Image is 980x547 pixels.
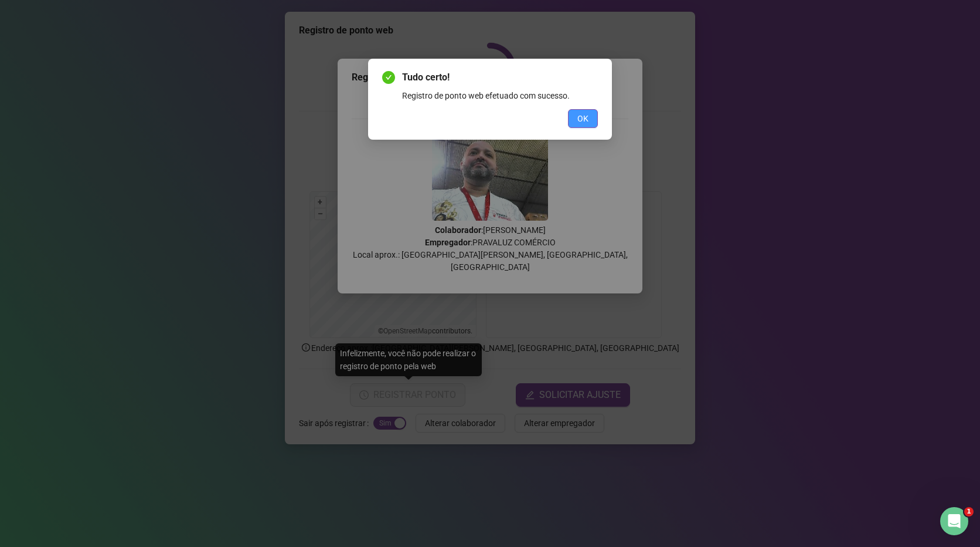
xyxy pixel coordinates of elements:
iframe: Intercom live chat [940,507,968,535]
button: OK [568,109,598,128]
span: check-circle [382,71,395,84]
span: OK [577,112,588,125]
div: Registro de ponto web efetuado com sucesso. [402,89,598,102]
span: 1 [964,507,974,516]
span: Tudo certo! [402,70,598,85]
